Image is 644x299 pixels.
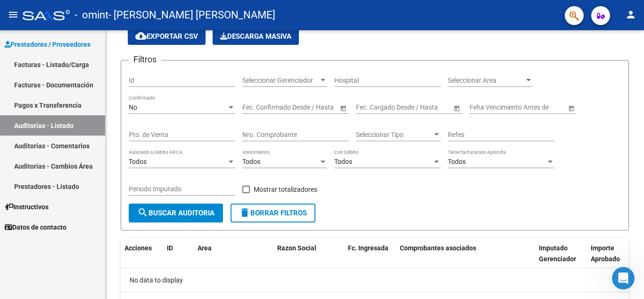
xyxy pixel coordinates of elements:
[198,244,212,252] span: Area
[108,5,275,26] span: - [PERSON_NAME] [PERSON_NAME]
[400,244,476,252] span: Comprobantes asociados
[242,158,260,165] span: Todos
[239,207,250,218] mat-icon: delete
[129,103,137,111] span: No
[356,131,432,139] span: Seleccionar Tipo
[273,238,344,280] datatable-header-cell: Razon Social
[393,103,439,111] input: End date
[242,77,319,85] span: Seleccionar Gerenciador
[8,9,19,20] mat-icon: menu
[137,209,215,217] span: Buscar Auditoria
[121,238,163,280] datatable-header-cell: Acciones
[74,5,108,26] span: - omint
[194,238,260,280] datatable-header-cell: Area
[277,244,316,252] span: Razon Social
[587,238,639,280] datatable-header-cell: Importe Aprobado
[452,103,462,113] button: Open calendar
[344,238,396,280] datatable-header-cell: Fc. Ingresada
[535,238,587,280] datatable-header-cell: Imputado Gerenciador
[231,204,315,222] button: Borrar Filtros
[334,158,352,165] span: Todos
[121,268,629,292] div: No data to display
[129,204,223,222] button: Buscar Auditoria
[5,39,91,50] span: Prestadores / Proveedores
[566,103,576,113] button: Open calendar
[213,28,299,45] app-download-masive: Descarga masiva de comprobantes (adjuntos)
[348,244,388,252] span: Fc. Ingresada
[135,32,198,41] span: Exportar CSV
[242,103,272,111] input: Start date
[612,267,635,290] iframe: Intercom live chat
[448,158,466,165] span: Todos
[220,32,291,41] span: Descarga Masiva
[213,28,299,45] button: Descarga Masiva
[338,103,348,113] button: Open calendar
[356,103,385,111] input: Start date
[5,222,66,232] span: Datos de contacto
[239,209,307,217] span: Borrar Filtros
[163,238,194,280] datatable-header-cell: ID
[129,158,147,165] span: Todos
[254,184,317,195] span: Mostrar totalizadores
[625,9,636,20] mat-icon: person
[137,207,149,218] mat-icon: search
[128,28,206,45] button: Exportar CSV
[124,244,152,252] span: Acciones
[396,238,535,280] datatable-header-cell: Comprobantes asociados
[591,244,620,263] span: Importe Aprobado
[135,30,147,42] mat-icon: cloud_download
[448,77,524,85] span: Seleccionar Area
[129,53,161,66] h3: Filtros
[167,244,173,252] span: ID
[280,103,326,111] input: End date
[5,202,49,212] span: Instructivos
[539,244,576,263] span: Imputado Gerenciador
